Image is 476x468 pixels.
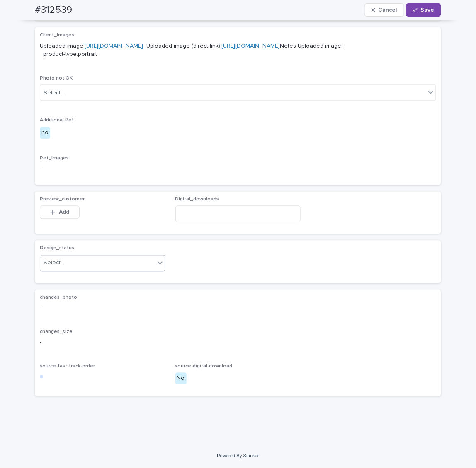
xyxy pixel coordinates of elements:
span: Digital_downloads [175,197,219,202]
span: source-fast-track-order [40,364,95,369]
span: Photo not OK [40,76,73,81]
div: no [40,127,50,139]
div: Select... [44,89,64,97]
span: source-digital-download [175,364,233,369]
p: Uploaded image: _Uploaded image (direct link): Notes Uploaded image: _product-type:portrait [40,42,436,59]
p: - [40,165,436,174]
span: Preview_customer [40,197,85,202]
p: - [40,338,436,347]
h2: #312539 [35,4,72,16]
p: - [40,304,436,313]
span: Cancel [379,7,397,13]
span: Client_Images [40,33,74,38]
span: changes_photo [40,295,77,300]
span: Additional Pet [40,118,74,123]
div: No [175,373,187,385]
div: Select... [44,259,64,268]
span: Add [59,210,69,215]
button: Add [40,206,80,219]
button: Save [406,3,441,17]
a: [URL][DOMAIN_NAME] [85,43,143,49]
a: Powered By Stacker [217,454,259,458]
span: changes_size [40,330,73,335]
button: Cancel [364,3,404,17]
a: [URL][DOMAIN_NAME] [221,43,280,49]
span: Design_status [40,246,74,251]
span: Pet_Images [40,156,69,161]
span: Save [421,7,435,13]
